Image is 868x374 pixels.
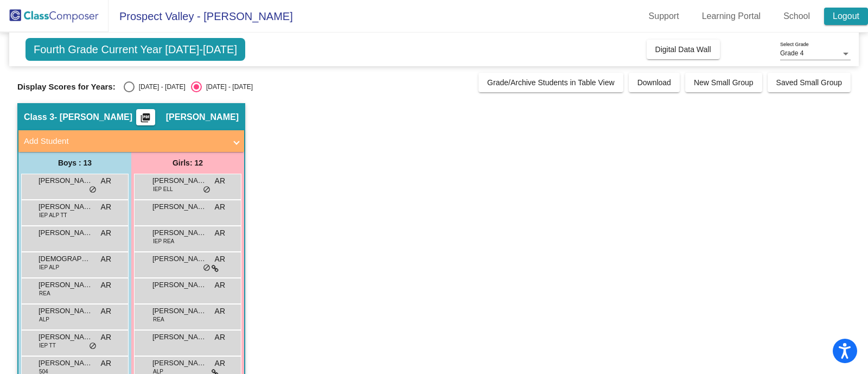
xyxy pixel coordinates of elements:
[637,78,671,87] span: Download
[39,211,67,219] span: IEP ALP TT
[203,264,210,272] span: do_not_disturb_alt
[24,135,226,148] mat-panel-title: Add Student
[153,315,164,324] span: REA
[18,152,131,174] div: Boys : 13
[101,280,111,291] span: AR
[39,175,93,186] span: [PERSON_NAME]
[39,358,93,369] span: [PERSON_NAME]
[215,253,225,265] span: AR
[39,341,56,350] span: IEP TT
[39,227,93,238] span: [PERSON_NAME]
[152,253,207,264] span: [PERSON_NAME]
[780,49,803,57] span: Grade 4
[39,280,93,290] span: [PERSON_NAME]
[203,186,210,194] span: do_not_disturb_alt
[215,332,225,343] span: AR
[640,8,688,25] a: Support
[166,112,239,123] span: [PERSON_NAME]
[478,73,623,92] button: Grade/Archive Students in Table View
[215,358,225,369] span: AR
[124,81,253,92] mat-radio-group: Select an option
[775,8,819,25] a: School
[136,109,155,125] button: Print Students Details
[131,152,244,174] div: Girls: 12
[101,201,111,213] span: AR
[17,82,116,92] span: Display Scores for Years:
[152,332,207,343] span: [PERSON_NAME]
[54,112,132,123] span: - [PERSON_NAME]
[101,306,111,317] span: AR
[101,175,111,187] span: AR
[39,332,93,343] span: [PERSON_NAME]
[152,306,207,316] span: [PERSON_NAME]
[101,332,111,343] span: AR
[108,8,293,25] span: Prospect Valley - [PERSON_NAME]
[655,45,711,54] span: Digital Data Wall
[24,112,54,123] span: Class 3
[25,38,245,61] span: Fourth Grade Current Year [DATE]-[DATE]
[101,358,111,369] span: AR
[101,227,111,239] span: AR
[39,289,50,297] span: REA
[152,280,207,290] span: [PERSON_NAME]
[776,78,842,87] span: Saved Small Group
[685,73,762,92] button: New Small Group
[215,306,225,317] span: AR
[768,73,851,92] button: Saved Small Group
[152,358,207,369] span: [PERSON_NAME]
[101,253,111,265] span: AR
[18,130,244,152] mat-expansion-panel-header: Add Student
[152,201,207,212] span: [PERSON_NAME]
[693,8,770,25] a: Learning Portal
[39,201,93,212] span: [PERSON_NAME]
[89,342,97,351] span: do_not_disturb_alt
[39,253,93,264] span: [DEMOGRAPHIC_DATA][PERSON_NAME]
[152,175,207,186] span: [PERSON_NAME]
[215,280,225,291] span: AR
[215,227,225,239] span: AR
[824,8,868,25] a: Logout
[139,112,152,128] mat-icon: picture_as_pdf
[39,263,59,271] span: IEP ALP
[487,78,615,87] span: Grade/Archive Students in Table View
[694,78,754,87] span: New Small Group
[215,175,225,187] span: AR
[202,82,253,92] div: [DATE] - [DATE]
[39,306,93,316] span: [PERSON_NAME]
[89,186,97,194] span: do_not_disturb_alt
[153,185,173,193] span: IEP ELL
[152,227,207,238] span: [PERSON_NAME]
[647,40,720,59] button: Digital Data Wall
[153,237,174,245] span: IEP REA
[215,201,225,213] span: AR
[39,315,49,324] span: ALP
[135,82,186,92] div: [DATE] - [DATE]
[629,73,680,92] button: Download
